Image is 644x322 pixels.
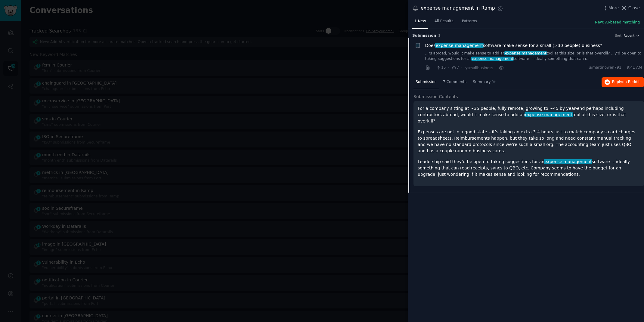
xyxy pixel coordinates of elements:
button: More [602,5,619,11]
span: expense management [504,51,547,55]
span: 1 New [414,19,426,24]
span: 1 [438,34,440,37]
span: 9:41 AM [627,65,642,70]
span: More [608,5,619,11]
button: Close [621,5,640,11]
button: Recent [624,33,640,38]
a: Patterns [460,17,479,29]
span: All Results [434,19,453,24]
button: Replyon Reddit [602,77,644,87]
p: Expenses are not in a good state – it’s taking an extra 3-4 hours just to match company’s card ch... [418,129,640,154]
a: 1 New [412,17,428,29]
span: Does software make sense for a small (>30 people) business? [425,42,602,49]
span: 15 [436,65,446,70]
span: on Reddit [622,80,640,84]
span: · [495,65,497,71]
span: 7 [451,65,459,70]
span: · [461,65,462,71]
span: expense management [525,112,573,117]
span: Recent [624,33,634,38]
p: Leadership said they’d be open to taking suggestions for an software – ideally something that can... [418,159,640,178]
a: Doesexpense managementsoftware make sense for a small (>30 people) business? [425,42,602,49]
span: expense management [471,57,514,61]
div: Sort [615,33,622,38]
span: · [432,65,434,71]
span: · [624,65,625,70]
p: For a company sitting at ~35 people, fully remote, growing to ~45 by year-end perhaps including c... [418,105,640,124]
span: expense management [544,159,592,164]
span: r/smallbusiness [465,66,493,70]
span: Close [628,5,640,11]
span: 7 Comments [443,79,466,85]
a: All Results [432,17,455,29]
span: Reply [612,79,640,85]
span: Submission [412,33,436,39]
div: expense management in Ramp [421,5,495,12]
span: u/martinowen791 [589,65,621,70]
span: · [448,65,449,71]
span: Submission Contents [413,94,458,100]
span: expense management [435,43,484,48]
span: Summary [473,79,491,85]
button: New: AI-based matching [595,20,640,25]
a: ...rs abroad, would it make sense to add anexpense managementtool at this size, or is that overki... [425,51,642,61]
span: Patterns [462,19,477,24]
span: Submission [416,79,437,85]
